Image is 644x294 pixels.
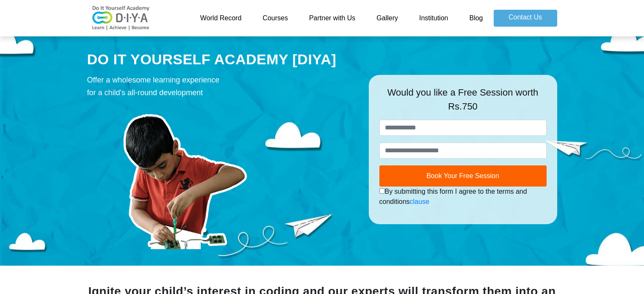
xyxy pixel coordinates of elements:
[409,10,459,27] a: Institution
[410,198,429,205] a: clause
[494,10,557,27] a: Contact Us
[379,187,547,207] div: By submitting this form I agree to the terms and conditions
[87,5,155,31] img: logo-v2.png
[426,172,499,179] span: Book Your Free Session
[299,10,366,27] a: Partner with Us
[87,103,282,249] img: course-prod.png
[459,10,493,27] a: Blog
[87,74,356,99] div: Offer a wholesome learning experience for a child's all-round development
[379,85,547,120] div: Would you like a Free Session worth Rs.750
[190,10,252,27] a: World Record
[87,49,356,70] div: DO IT YOURSELF ACADEMY [DIYA]
[379,165,547,187] button: Book Your Free Session
[252,10,299,27] a: Courses
[366,10,409,27] a: Gallery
